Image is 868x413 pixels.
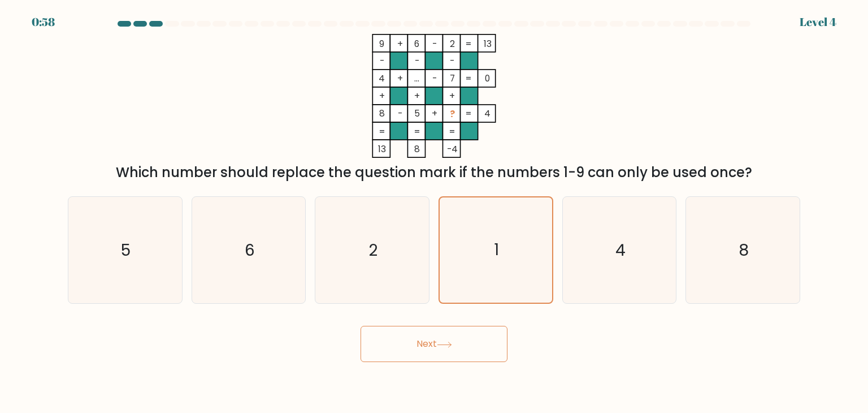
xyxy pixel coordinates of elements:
[494,239,500,261] text: 1
[484,38,492,50] tspan: 13
[361,326,507,362] button: Next
[414,72,419,84] tspan: ...
[432,107,437,119] tspan: +
[485,72,490,84] tspan: 0
[245,239,255,261] text: 6
[397,38,403,50] tspan: +
[398,107,402,119] tspan: -
[414,38,419,50] tspan: 6
[414,126,420,137] tspan: =
[450,38,455,50] tspan: 2
[447,143,458,155] tspan: -4
[414,107,420,119] tspan: 5
[379,126,385,137] tspan: =
[450,55,454,67] tspan: -
[32,14,55,31] div: 0:58
[449,126,455,137] tspan: =
[450,108,455,120] tspan: ?
[484,107,491,119] tspan: 4
[378,143,386,155] tspan: 13
[465,38,472,50] tspan: =
[379,38,384,50] tspan: 9
[380,55,384,67] tspan: -
[121,239,131,261] text: 5
[450,72,455,84] tspan: 7
[432,72,437,84] tspan: -
[465,107,472,119] tspan: =
[414,143,420,155] tspan: 8
[75,162,793,183] div: Which number should replace the question mark if the numbers 1-9 can only be used once?
[379,72,385,84] tspan: 4
[369,239,378,261] text: 2
[800,14,836,31] div: Level 4
[465,72,472,84] tspan: =
[397,72,403,84] tspan: +
[615,239,626,261] text: 4
[415,55,419,67] tspan: -
[379,107,385,119] tspan: 8
[379,90,385,102] tspan: +
[739,239,749,261] text: 8
[432,38,437,50] tspan: -
[414,90,420,102] tspan: +
[449,90,455,102] tspan: +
